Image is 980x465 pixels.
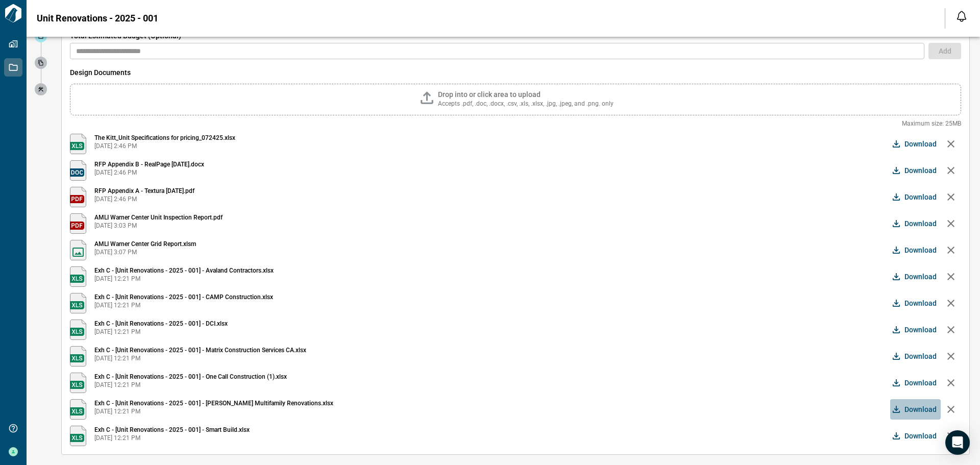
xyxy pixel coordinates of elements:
span: [DATE] 12:21 PM [94,301,273,309]
img: xlsx [70,346,86,366]
span: Exh C - [Unit Renovations - 2025 - 001] - One Call Construction (1).xlsx [94,373,287,381]
img: xlsm [70,240,86,260]
span: [DATE] 12:21 PM [94,354,306,362]
span: Drop into or click area to upload [438,90,541,99]
button: Download [890,426,941,446]
img: xlsx [70,399,86,420]
img: xlsx [70,373,86,393]
button: Download [890,399,941,420]
span: AMLI Warner Center Grid Report.xlsm [94,240,196,248]
span: [DATE] 12:21 PM [94,275,274,283]
button: Download [890,293,941,313]
span: Exh C - [Unit Renovations - 2025 - 001] - CAMP Construction.xlsx [94,293,273,301]
span: [DATE] 2:46 PM [94,142,235,150]
span: Download [904,165,937,176]
span: [DATE] 3:03 PM [94,222,223,230]
span: [DATE] 12:21 PM [94,434,250,442]
span: Exh C - [Unit Renovations - 2025 - 001] - Matrix Construction Services CA.xlsx [94,346,306,354]
button: Download [890,240,941,260]
button: Open notification feed [953,8,970,25]
span: Download [904,378,937,388]
span: Download [904,298,937,308]
button: Download [890,213,941,234]
span: The Kitt_Unit Specifications for pricing_072425.xlsx [94,134,235,142]
button: Download [890,160,941,181]
span: Unit Renovations - 2025 - 001 [37,13,158,23]
span: AMLI Warner Center Unit Inspection Report.pdf [94,213,223,222]
span: Exh C - [Unit Renovations - 2025 - 001] - Smart Build.xlsx [94,426,250,434]
span: Accepts .pdf, .doc, .docx, .csv, .xls, .xlsx, .jpg, .jpeg, and .png. only [438,100,614,108]
span: Download [904,245,937,255]
span: RFP Appendix A - Textura [DATE].pdf [94,187,194,195]
span: [DATE] 3:07 PM [94,248,196,256]
span: Download [904,431,937,441]
span: [DATE] 2:46 PM [94,195,194,203]
span: Download [904,351,937,361]
img: pdf [70,213,86,234]
span: Download [904,325,937,335]
span: Maximum size: 25MB [70,119,961,128]
span: Exh C - [Unit Renovations - 2025 - 001] - DCI.xlsx [94,320,228,328]
span: [DATE] 12:21 PM [94,328,228,336]
button: Download [890,320,941,340]
span: Design Documents [70,67,961,78]
span: [DATE] 2:46 PM [94,168,204,177]
span: Download [904,404,937,414]
span: Exh C - [Unit Renovations - 2025 - 001] - Avaland Contractors.xlsx [94,266,274,275]
div: Open Intercom Messenger [945,430,970,455]
img: pdf [70,187,86,207]
img: xlsx [70,426,86,446]
button: Download [890,373,941,393]
img: docx [70,160,86,181]
span: [DATE] 12:21 PM [94,381,287,389]
button: Download [890,346,941,366]
button: Download [890,187,941,207]
span: RFP Appendix B - RealPage [DATE].docx [94,160,204,168]
span: [DATE] 12:21 PM [94,407,333,415]
span: Download [904,139,937,149]
button: Download [890,134,941,154]
img: xlsx [70,293,86,313]
button: Download [890,266,941,287]
img: xlsx [70,320,86,340]
span: Download [904,192,937,202]
span: Download [904,218,937,229]
span: Exh C - [Unit Renovations - 2025 - 001] - [PERSON_NAME] Multifamily Renovations.xlsx [94,399,333,407]
img: xlsx [70,266,86,287]
img: xlsx [70,134,86,154]
span: Download [904,272,937,282]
